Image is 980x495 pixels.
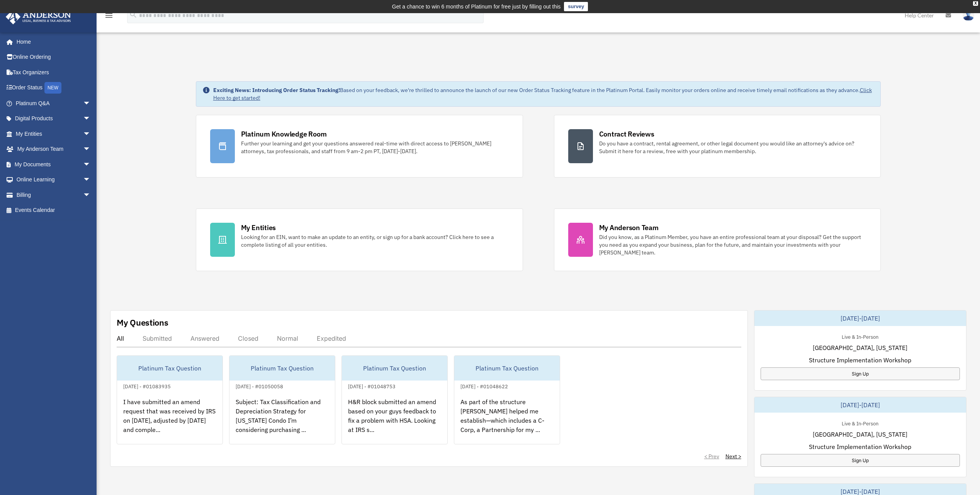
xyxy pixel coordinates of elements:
[213,86,875,102] div: Based on your feedback, we're thrilled to announce the launch of our new Order Status Tracking fe...
[229,382,289,390] div: [DATE] - #01050058
[454,355,560,444] a: Platinum Tax Question[DATE] - #01048622As part of the structure [PERSON_NAME] helped me establish...
[277,335,298,342] div: Normal
[454,391,560,451] div: As part of the structure [PERSON_NAME] helped me establish—which includes a C-Corp, a Partnership...
[813,343,907,352] span: [GEOGRAPHIC_DATA], [US_STATE]
[599,140,867,155] div: Do you have a contract, rental agreement, or other legal document you would like an attorney's ad...
[117,317,168,328] div: My Questions
[317,335,346,342] div: Expedited
[129,10,138,19] i: search
[83,126,99,142] span: arrow_drop_down
[117,335,124,342] div: All
[5,172,102,188] a: Online Learningarrow_drop_down
[554,115,881,178] a: Contract Reviews Do you have a contract, rental agreement, or other legal document you would like...
[809,442,911,451] span: Structure Implementation Workshop
[241,129,327,139] div: Platinum Knowledge Room
[3,9,73,24] img: Anderson Advisors Platinum Portal
[5,157,102,172] a: My Documentsarrow_drop_down
[241,233,509,249] div: Looking for an EIN, want to make an update to an entity, or sign up for a bank account? Click her...
[83,142,99,157] span: arrow_drop_down
[83,96,99,111] span: arrow_drop_down
[196,208,523,271] a: My Entities Looking for an EIN, want to make an update to an entity, or sign up for a bank accoun...
[813,430,907,439] span: [GEOGRAPHIC_DATA], [US_STATE]
[725,452,741,460] a: Next >
[554,208,881,271] a: My Anderson Team Did you know, as a Platinum Member, you have an entire professional team at your...
[83,111,99,127] span: arrow_drop_down
[143,335,172,342] div: Submitted
[5,96,102,111] a: Platinum Q&Aarrow_drop_down
[229,356,335,381] div: Platinum Tax Question
[342,391,447,451] div: H&R block submitted an amend based on your guys feedback to fix a problem with HSA. Looking at IR...
[117,391,222,451] div: I have submitted an amend request that was received by IRS on [DATE], adjusted by [DATE] and comp...
[754,311,966,326] div: [DATE]-[DATE]
[229,355,335,444] a: Platinum Tax Question[DATE] - #01050058Subject: Tax Classification and Depreciation Strategy for ...
[341,355,448,444] a: Platinum Tax Question[DATE] - #01048753H&R block submitted an amend based on your guys feedback t...
[5,203,102,218] a: Events Calendar
[836,419,885,427] div: Live & In-Person
[213,87,872,101] a: Click Here to get started!
[599,233,867,256] div: Did you know, as a Platinum Member, you have an entire professional team at your disposal? Get th...
[213,87,340,94] strong: Exciting News: Introducing Order Status Tracking!
[83,157,99,172] span: arrow_drop_down
[761,454,960,467] a: Sign Up
[229,391,335,451] div: Subject: Tax Classification and Depreciation Strategy for [US_STATE] Condo I’m considering purcha...
[599,223,659,232] div: My Anderson Team
[5,34,99,49] a: Home
[83,172,99,188] span: arrow_drop_down
[973,1,978,6] div: close
[836,332,885,340] div: Live & In-Person
[5,65,102,80] a: Tax Organizers
[809,355,911,365] span: Structure Implementation Workshop
[392,2,561,11] div: Get a chance to win 6 months of Platinum for free just by filling out this
[238,335,258,342] div: Closed
[117,382,177,390] div: [DATE] - #01083935
[241,223,276,232] div: My Entities
[342,356,447,381] div: Platinum Tax Question
[5,49,102,65] a: Online Ordering
[5,142,102,157] a: My Anderson Teamarrow_drop_down
[342,382,402,390] div: [DATE] - #01048753
[104,11,114,20] i: menu
[564,2,588,11] a: survey
[963,10,974,21] img: User Pic
[454,356,560,381] div: Platinum Tax Question
[754,397,966,413] div: [DATE]-[DATE]
[196,115,523,178] a: Platinum Knowledge Room Further your learning and get your questions answered real-time with dire...
[44,82,61,94] div: NEW
[83,187,99,203] span: arrow_drop_down
[104,14,114,20] a: menu
[5,126,102,142] a: My Entitiesarrow_drop_down
[5,111,102,126] a: Digital Productsarrow_drop_down
[117,355,223,444] a: Platinum Tax Question[DATE] - #01083935I have submitted an amend request that was received by IRS...
[117,356,222,381] div: Platinum Tax Question
[190,335,219,342] div: Answered
[454,382,514,390] div: [DATE] - #01048622
[599,129,654,139] div: Contract Reviews
[241,140,509,155] div: Further your learning and get your questions answered real-time with direct access to [PERSON_NAM...
[761,367,960,380] a: Sign Up
[5,80,102,96] a: Order StatusNEW
[5,187,102,203] a: Billingarrow_drop_down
